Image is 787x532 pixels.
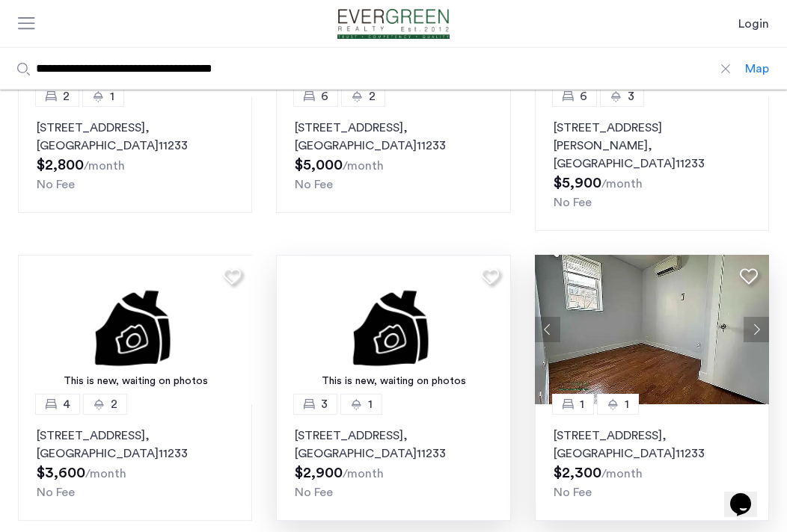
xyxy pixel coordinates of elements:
[738,15,769,33] a: Login
[320,9,467,39] img: logo
[295,119,492,155] p: [STREET_ADDRESS] 11233
[321,395,328,413] span: 3
[535,317,560,342] button: Previous apartment
[111,395,117,413] span: 2
[63,87,70,105] span: 2
[37,158,84,173] span: $2,800
[369,87,376,105] span: 2
[601,178,643,190] sub: /month
[554,466,601,480] span: $2,300
[321,87,328,105] span: 6
[580,87,587,105] span: 6
[18,255,253,404] a: This is new, waiting on photos
[276,255,511,404] img: 1.gif
[18,96,252,213] a: 21[STREET_ADDRESS], [GEOGRAPHIC_DATA]11233No Fee
[63,395,70,413] span: 4
[320,9,467,39] a: Cazamio Logo
[276,404,510,521] a: 31[STREET_ADDRESS], [GEOGRAPHIC_DATA]11233No Fee
[580,395,584,413] span: 1
[744,317,769,342] button: Next apartment
[37,119,233,155] p: [STREET_ADDRESS] 11233
[295,179,333,191] span: No Fee
[284,374,503,389] div: This is new, waiting on photos
[554,427,750,463] p: [STREET_ADDRESS] 11233
[724,472,772,517] iframe: chat widget
[601,468,643,480] sub: /month
[295,158,343,173] span: $5,000
[535,255,770,404] img: 66a1adb6-6608-43dd-a245-dc7333f8b390_638901971345372324.jpeg
[37,486,75,498] span: No Fee
[18,255,253,404] img: 1.gif
[625,395,629,413] span: 1
[85,468,126,480] sub: /month
[37,427,233,463] p: [STREET_ADDRESS] 11233
[84,160,125,172] sub: /month
[535,404,769,521] a: 11[STREET_ADDRESS], [GEOGRAPHIC_DATA]11233No Fee
[343,468,384,480] sub: /month
[295,466,343,480] span: $2,900
[276,255,511,404] a: This is new, waiting on photos
[295,486,333,498] span: No Fee
[37,179,75,191] span: No Fee
[554,119,750,173] p: [STREET_ADDRESS][PERSON_NAME] 11233
[745,60,769,78] div: Map
[110,87,114,105] span: 1
[554,486,592,498] span: No Fee
[295,427,492,463] p: [STREET_ADDRESS] 11233
[368,395,373,413] span: 1
[25,374,245,389] div: This is new, waiting on photos
[276,96,510,213] a: 62[STREET_ADDRESS], [GEOGRAPHIC_DATA]11233No Fee
[343,160,384,172] sub: /month
[18,404,252,521] a: 42[STREET_ADDRESS], [GEOGRAPHIC_DATA]11233No Fee
[535,96,769,231] a: 63[STREET_ADDRESS][PERSON_NAME], [GEOGRAPHIC_DATA]11233No Fee
[554,176,601,191] span: $5,900
[628,87,634,105] span: 3
[554,197,592,208] span: No Fee
[37,466,85,480] span: $3,600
